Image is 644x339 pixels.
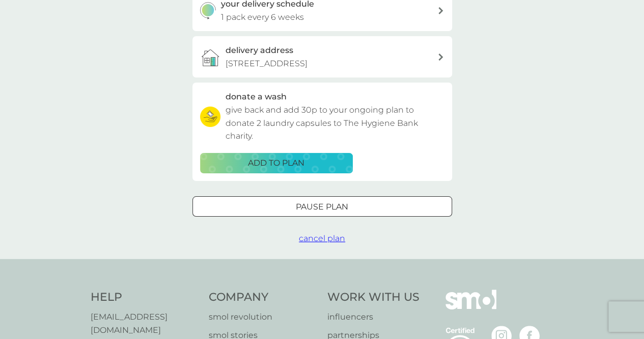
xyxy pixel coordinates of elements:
[445,290,496,324] img: smol
[209,310,317,324] a: smol revolution
[200,153,353,173] button: ADD TO PLAN
[91,290,199,305] h4: Help
[221,11,304,24] p: 1 pack every 6 weeks
[209,290,317,305] h4: Company
[226,57,307,70] p: [STREET_ADDRESS]
[192,36,452,77] a: delivery address[STREET_ADDRESS]
[192,196,452,217] button: Pause plan
[296,200,348,214] p: Pause plan
[327,290,419,305] h4: Work With Us
[226,90,287,103] h3: donate a wash
[226,103,444,143] p: give back and add 30p to your ongoing plan to donate 2 laundry capsules to The Hygiene Bank charity.
[226,44,293,57] h3: delivery address
[299,233,345,243] span: cancel plan
[91,310,199,336] a: [EMAIL_ADDRESS][DOMAIN_NAME]
[299,232,345,245] button: cancel plan
[327,310,419,324] a: influencers
[248,157,304,170] p: ADD TO PLAN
